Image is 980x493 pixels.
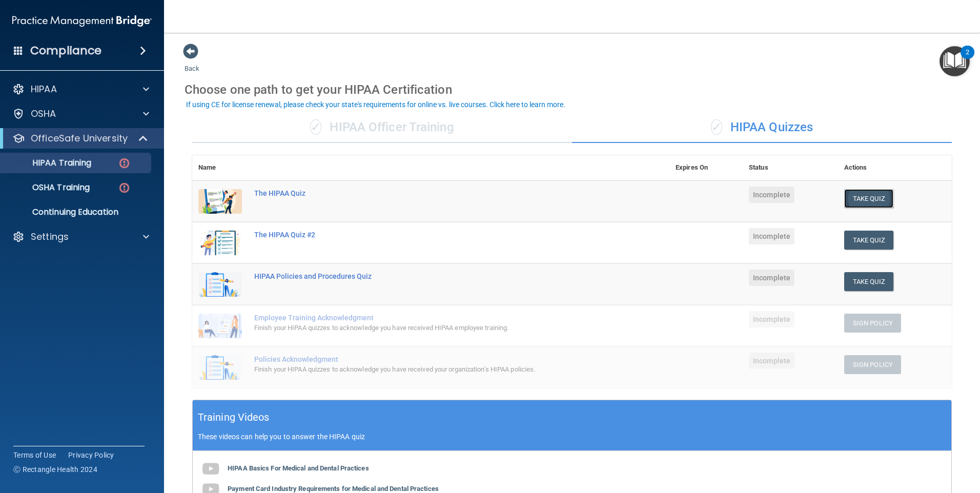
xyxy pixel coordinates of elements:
a: Back [185,52,199,72]
p: OSHA Training [7,182,90,193]
p: OSHA [31,108,56,120]
div: The HIPAA Quiz [254,189,618,197]
button: If using CE for license renewal, please check your state's requirements for online vs. live cours... [185,99,567,110]
p: HIPAA Training [7,158,91,168]
img: PMB logo [12,11,152,31]
b: Payment Card Industry Requirements for Medical and Dental Practices [228,485,439,492]
p: Settings [31,231,69,243]
span: Incomplete [749,311,794,327]
button: Take Quiz [844,231,893,250]
div: Policies Acknowledgment [254,355,618,363]
div: Finish your HIPAA quizzes to acknowledge you have received HIPAA employee training. [254,322,618,334]
iframe: Drift Widget Chat Controller [803,420,968,461]
h4: Compliance [30,44,101,58]
th: Expires On [669,155,743,180]
div: Employee Training Acknowledgment [254,314,618,322]
a: Privacy Policy [68,450,114,460]
span: Incomplete [749,353,794,369]
button: Take Quiz [844,189,893,208]
div: HIPAA Policies and Procedures Quiz [254,272,618,280]
button: Take Quiz [844,272,893,291]
button: Open Resource Center, 2 new notifications [940,46,970,76]
span: ✓ [711,119,722,135]
p: Continuing Education [7,207,147,217]
button: Sign Policy [844,314,901,333]
button: Sign Policy [844,355,901,374]
span: ✓ [310,119,321,135]
div: The HIPAA Quiz #2 [254,231,618,239]
img: danger-circle.6113f641.png [118,157,131,170]
p: These videos can help you to answer the HIPAA quiz [198,433,946,441]
b: HIPAA Basics For Medical and Dental Practices [228,464,369,472]
th: Status [743,155,838,180]
div: If using CE for license renewal, please check your state's requirements for online vs. live cours... [186,101,565,108]
div: HIPAA Officer Training [192,112,572,143]
p: HIPAA [31,83,57,95]
span: Incomplete [749,187,794,203]
img: gray_youtube_icon.38fcd6cc.png [200,459,221,479]
a: OfficeSafe University [12,132,149,145]
span: Ⓒ Rectangle Health 2024 [13,464,97,475]
div: HIPAA Quizzes [572,112,952,143]
p: OfficeSafe University [31,132,128,145]
th: Actions [838,155,952,180]
img: danger-circle.6113f641.png [118,181,131,194]
h5: Training Videos [198,408,270,426]
a: HIPAA [12,83,149,95]
span: Incomplete [749,270,794,286]
th: Name [192,155,248,180]
a: OSHA [12,108,149,120]
a: Settings [12,231,149,243]
a: Terms of Use [13,450,56,460]
span: Incomplete [749,228,794,244]
div: 2 [966,52,969,66]
div: Finish your HIPAA quizzes to acknowledge you have received your organization’s HIPAA policies. [254,363,618,376]
div: Choose one path to get your HIPAA Certification [185,75,959,105]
